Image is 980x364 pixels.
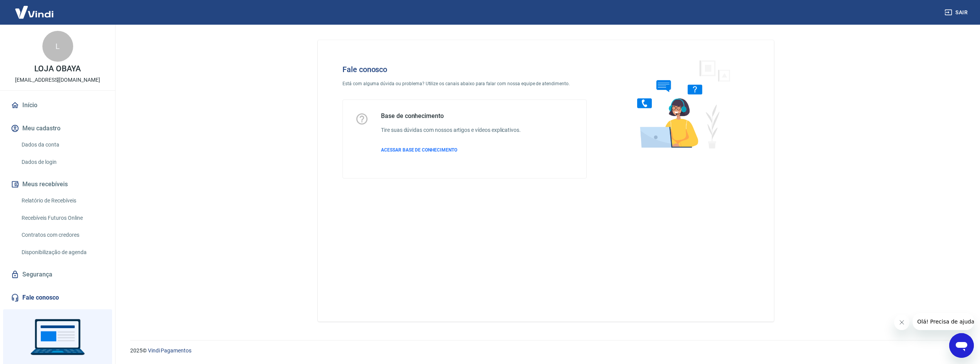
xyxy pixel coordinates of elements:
[42,31,73,62] div: L
[949,333,974,358] iframe: Botão para abrir a janela de mensagens
[9,120,106,137] button: Meu cadastro
[622,52,739,155] img: Fale conosco
[342,65,587,74] h4: Fale conosco
[943,5,971,20] button: Sair
[894,315,910,330] iframe: Fechar mensagem
[381,147,457,153] span: ACESSAR BASE DE CONHECIMENTO
[18,210,106,226] a: Recebíveis Futuros Online
[18,154,106,170] a: Dados de login
[342,80,587,87] p: Está com alguma dúvida ou problema? Utilize os canais abaixo para falar com nossa equipe de atend...
[9,289,106,306] a: Fale conosco
[148,347,191,354] a: Vindi Pagamentos
[18,244,106,260] a: Disponibilização de agenda
[130,347,962,355] p: 2025 ©
[18,137,106,153] a: Dados da conta
[18,227,106,243] a: Contratos com credores
[913,313,974,330] iframe: Mensagem da empresa
[9,266,106,283] a: Segurança
[381,147,521,153] a: ACESSAR BASE DE CONHECIMENTO
[9,97,106,114] a: Início
[381,126,521,134] h6: Tire suas dúvidas com nossos artigos e vídeos explicativos.
[9,176,106,193] button: Meus recebíveis
[15,76,100,84] p: [EMAIL_ADDRESS][DOMAIN_NAME]
[9,0,59,24] img: Vindi
[5,5,65,12] span: Olá! Precisa de ajuda?
[34,65,81,73] p: LOJA OBAYA
[381,112,521,120] h5: Base de conhecimento
[18,193,106,209] a: Relatório de Recebíveis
